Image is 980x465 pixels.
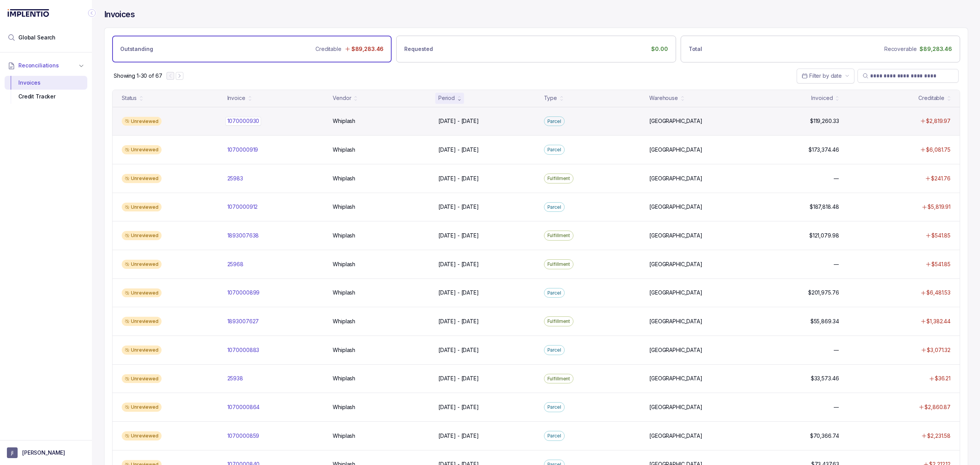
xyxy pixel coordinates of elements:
[438,318,479,325] p: [DATE] - [DATE]
[802,72,842,80] search: Date Range Picker
[438,289,479,296] p: [DATE] - [DATE]
[438,146,479,154] p: [DATE] - [DATE]
[122,374,162,383] div: Unreviewed
[924,403,951,411] p: $2,860.87
[114,72,162,80] p: Showing 1-30 of 67
[651,45,668,53] p: $0.00
[22,449,65,457] p: [PERSON_NAME]
[931,260,951,268] p: $541.85
[333,432,355,440] p: Whiplash
[547,289,561,297] p: Parcel
[404,45,433,53] p: Requested
[11,76,81,90] div: Invoices
[834,346,839,354] p: —
[547,432,561,440] p: Parcel
[227,403,260,411] p: 1070000864
[176,72,183,80] button: Next Page
[7,447,85,458] button: User initials[PERSON_NAME]
[122,117,162,126] div: Unreviewed
[438,94,455,102] div: Period
[438,117,479,125] p: [DATE] - [DATE]
[649,175,702,182] p: [GEOGRAPHIC_DATA]
[547,346,561,354] p: Parcel
[808,289,839,296] p: $201,975.76
[438,346,479,354] p: [DATE] - [DATE]
[5,74,87,105] div: Reconciliations
[7,447,18,458] span: User initials
[122,203,162,212] div: Unreviewed
[810,117,839,125] p: $119,260.33
[649,260,702,268] p: [GEOGRAPHIC_DATA]
[333,232,355,239] p: Whiplash
[122,317,162,326] div: Unreviewed
[935,375,951,382] p: $36.21
[918,94,944,102] div: Creditable
[809,232,839,239] p: $121,079.98
[227,289,260,296] p: 1070000899
[649,203,702,211] p: [GEOGRAPHIC_DATA]
[333,203,355,211] p: Whiplash
[438,260,479,268] p: [DATE] - [DATE]
[18,34,56,41] span: Global Search
[333,94,351,102] div: Vendor
[87,8,96,18] div: Collapse Icon
[351,45,384,53] p: $89,283.46
[122,288,162,298] div: Unreviewed
[333,403,355,411] p: Whiplash
[808,146,839,154] p: $173,374.46
[547,232,570,239] p: Fulfillment
[227,260,243,268] p: 25968
[122,431,162,440] div: Unreviewed
[689,45,702,53] p: Total
[122,403,162,412] div: Unreviewed
[547,375,570,383] p: Fulfillment
[931,232,951,239] p: $541.85
[438,203,479,211] p: [DATE] - [DATE]
[227,175,243,182] p: 25983
[122,174,162,183] div: Unreviewed
[544,94,557,102] div: Type
[547,318,570,325] p: Fulfillment
[227,346,260,354] p: 1070000883
[928,203,951,211] p: $5,819.91
[333,318,355,325] p: Whiplash
[122,145,162,154] div: Unreviewed
[649,432,702,440] p: [GEOGRAPHIC_DATA]
[333,117,355,125] p: Whiplash
[122,231,162,240] div: Unreviewed
[811,94,833,102] div: Invoiced
[333,346,355,354] p: Whiplash
[438,175,479,182] p: [DATE] - [DATE]
[225,117,261,125] p: 1070000930
[333,175,355,182] p: Whiplash
[227,146,258,154] p: 1070000919
[834,175,839,182] p: —
[547,118,561,125] p: Parcel
[649,318,702,325] p: [GEOGRAPHIC_DATA]
[811,375,839,382] p: $33,573.46
[927,432,951,440] p: $2,231.58
[920,45,952,53] p: $89,283.46
[227,375,243,382] p: 25938
[810,203,839,211] p: $187,818.48
[5,57,87,74] button: Reconciliations
[547,146,561,154] p: Parcel
[333,289,355,296] p: Whiplash
[438,375,479,382] p: [DATE] - [DATE]
[122,94,137,102] div: Status
[227,318,259,325] p: 1893007627
[547,175,570,182] p: Fulfillment
[114,72,162,80] div: Remaining page entries
[547,203,561,211] p: Parcel
[926,146,951,154] p: $6,081.75
[18,62,59,69] span: Reconciliations
[120,45,153,53] p: Outstanding
[11,90,81,103] div: Credit Tracker
[227,203,258,211] p: 1070000912
[227,232,259,239] p: 1893007638
[834,260,839,268] p: —
[649,232,702,239] p: [GEOGRAPHIC_DATA]
[315,45,341,53] p: Creditable
[438,432,479,440] p: [DATE] - [DATE]
[926,289,951,296] p: $6,481.53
